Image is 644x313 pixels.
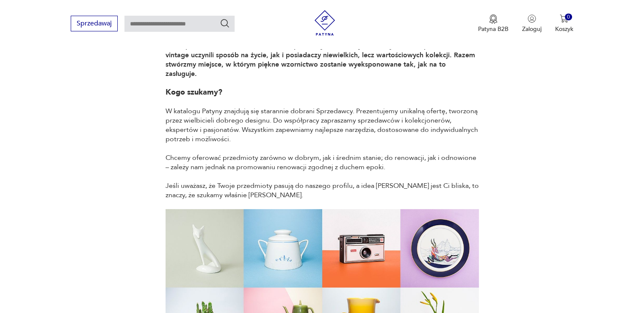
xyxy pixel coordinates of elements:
img: Ikona medalu [489,14,498,24]
button: Szukaj [220,18,230,28]
img: Ikona koszyka [560,14,568,23]
strong: Do współtworzenia [PERSON_NAME] zapraszamy zarówno tych, którzy z handlu przedmiotami vintage ucz... [166,41,477,78]
img: Ikonka użytkownika [528,14,536,23]
p: Jeśli uważasz, że Twoje przedmioty pasują do naszego profilu, a idea [PERSON_NAME] jest Ci bliska... [166,181,479,200]
button: Sprzedawaj [71,16,118,31]
a: Ikona medaluPatyna B2B [478,14,509,33]
a: Sprzedawaj [71,21,118,27]
button: Zaloguj [522,14,542,33]
p: Chcemy oferować przedmioty zarówno w dobrym, jak i średnim stanie; do renowacji, jak i odnowione ... [166,153,479,172]
p: W katalogu Patyny znajdują się starannie dobrani Sprzedawcy. Prezentujemy unikalną ofertę, tworzo... [166,106,479,144]
h1: Kogo szukamy? [166,88,479,97]
p: Patyna B2B [478,25,509,33]
button: 0Koszyk [555,14,573,33]
p: Zaloguj [522,25,542,33]
button: Patyna B2B [478,14,509,33]
div: 0 [565,14,572,21]
p: Koszyk [555,25,573,33]
img: Patyna - sklep z meblami i dekoracjami vintage [312,10,337,36]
